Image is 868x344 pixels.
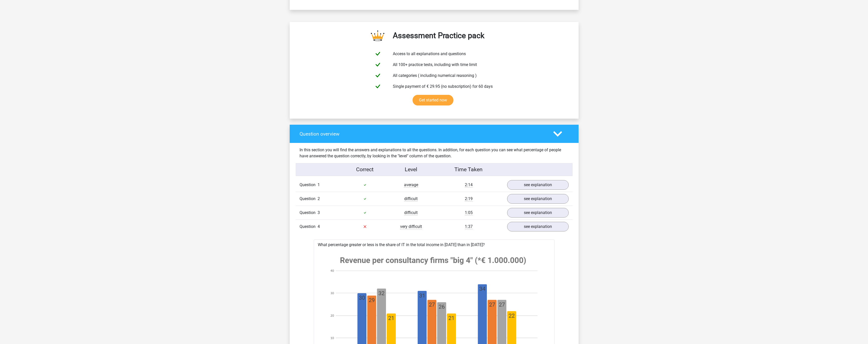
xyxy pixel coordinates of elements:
span: 1:37 [465,224,473,229]
span: 1 [318,182,320,187]
div: In this section you will find the answers and explanations to all the questions. In addition, for... [296,147,572,159]
span: 2:14 [465,182,473,187]
span: 1:05 [465,210,473,215]
div: Time Taken [434,165,503,174]
div: Level [388,165,434,174]
span: Question [300,196,318,202]
a: see explanation [507,180,569,190]
span: difficult [404,196,418,201]
span: very difficult [400,224,422,229]
div: Correct [342,165,388,174]
a: see explanation [507,208,569,218]
span: 4 [318,224,320,229]
span: Question [300,182,318,188]
a: Get started now [413,95,453,105]
span: average [404,182,418,187]
span: 3 [318,210,320,215]
span: Question [300,224,318,230]
span: Question [300,210,318,216]
a: see explanation [507,194,569,204]
span: 2 [318,196,320,201]
h4: Question overview [300,131,546,137]
a: see explanation [507,222,569,231]
span: difficult [404,210,418,215]
span: 2:19 [465,196,473,201]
